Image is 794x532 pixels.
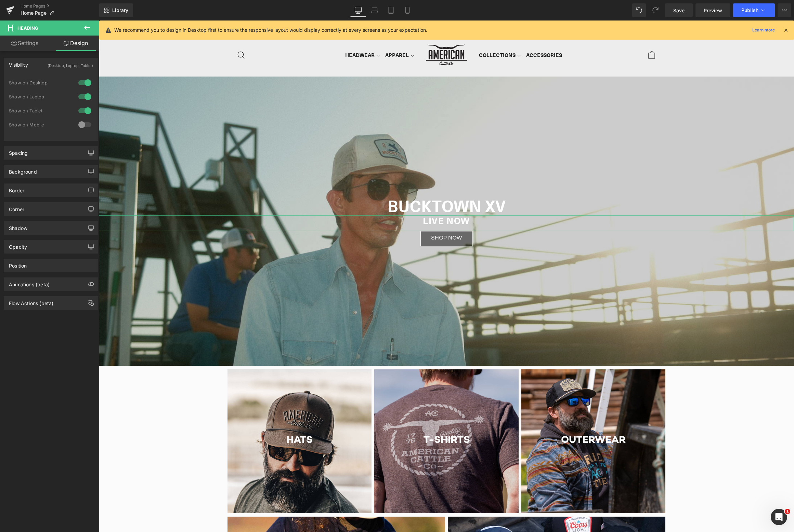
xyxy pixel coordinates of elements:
div: Border [9,184,24,193]
a: Learn more [750,26,778,34]
div: Primary [139,19,175,50]
div: Show on Mobile [9,122,70,127]
span: Heading [17,25,38,31]
div: Flow Actions (beta) [9,297,53,306]
a: Mobile [399,3,416,17]
p: We recommend you to design in Desktop first to ensure the responsive layout would display correct... [114,26,427,34]
a: Design [51,36,101,51]
span: 1 [785,509,790,514]
img: T-Shirt Category [275,349,419,493]
summary: Apparel [284,28,318,41]
a: Shop Now [322,211,374,226]
button: Redo [649,3,662,17]
a: Laptop [366,3,383,17]
span: Preview [704,7,722,14]
button: More [778,3,791,17]
summary: Headwear [244,28,284,41]
div: Show on Laptop [9,94,70,99]
a: Accessories [425,28,466,41]
a: New Library [99,3,133,17]
span: Home Page [21,10,47,16]
span: Shop Now [332,215,363,222]
div: Animations (beta) [9,278,50,287]
a: Tablet [383,3,399,17]
img: Hats Category [129,349,273,493]
img: Outerwear Category [422,349,567,493]
button: Undo [632,3,646,17]
div: Show on Tablet [9,108,70,113]
div: Background [9,165,37,175]
span: Save [673,7,685,14]
summary: Collections [377,28,425,41]
div: Spacing [9,146,28,156]
span: Publish [741,8,758,13]
img: Black and white logo for "American Cattle Co." The word "AMERICAN" is in large capital letters ab... [327,24,368,45]
div: Primary [175,19,520,50]
iframe: Intercom live chat [771,509,787,525]
div: Shadow [9,221,27,231]
a: Home Pages [21,3,99,9]
div: Position [9,259,27,269]
div: Opacity [9,240,27,250]
a: Desktop [350,3,366,17]
div: (Desktop, Laptop, Tablet) [48,58,93,69]
span: Library [112,7,128,13]
div: Corner [9,203,24,212]
a: Preview [695,3,730,17]
button: Publish [733,3,775,17]
div: Show on Desktop [9,80,70,85]
div: Visibility [9,58,28,68]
